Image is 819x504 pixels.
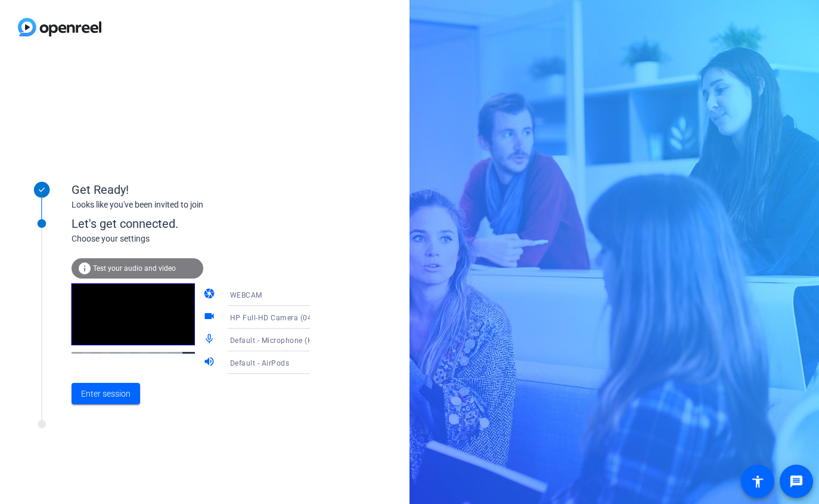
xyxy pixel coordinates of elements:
[77,261,92,276] mat-icon: info
[203,310,218,324] mat-icon: videocam
[203,333,218,347] mat-icon: mic_none
[93,264,176,273] span: Test your audio and video
[230,359,290,367] span: Default - AirPods
[72,181,310,199] div: Get Ready!
[81,388,131,400] span: Enter session
[230,335,408,345] span: Default - Microphone (HP Dock Audio) (0572:1804)
[72,233,334,245] div: Choose your settings
[72,383,140,404] button: Enter session
[789,474,804,488] mat-icon: message
[72,215,334,233] div: Let's get connected.
[72,199,310,211] div: Looks like you've been invited to join
[203,355,218,370] mat-icon: volume_up
[750,474,765,488] mat-icon: accessibility
[203,287,218,302] mat-icon: camera
[230,291,262,299] span: WEBCAM
[230,313,342,322] span: HP Full-HD Camera (04f2:b671)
